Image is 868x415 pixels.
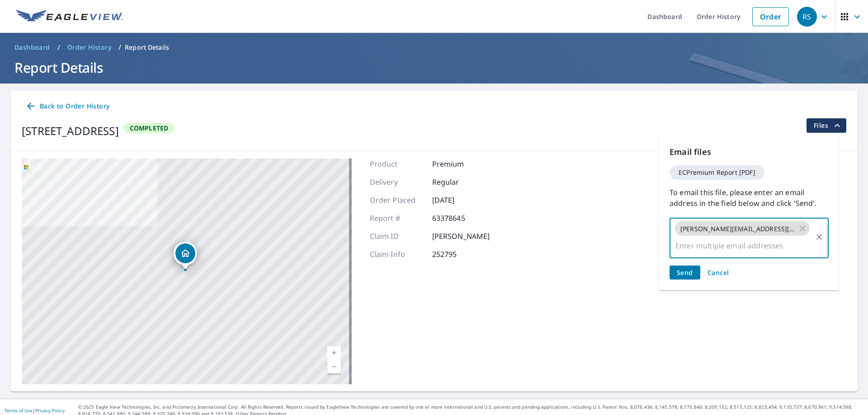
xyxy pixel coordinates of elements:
[670,266,700,280] button: Send
[16,10,123,23] img: EV Logo
[14,43,50,52] span: Dashboard
[370,195,424,205] p: Order Placed
[124,124,174,132] span: Completed
[125,43,169,52] p: Report Details
[370,249,424,260] p: Claim Info
[674,237,811,254] input: Enter multiple email addresses
[677,268,693,277] span: Send
[675,224,800,233] span: [PERSON_NAME][EMAIL_ADDRESS][PERSON_NAME][DOMAIN_NAME]
[432,195,486,205] p: [DATE]
[797,7,817,27] div: RS
[814,120,843,131] span: Files
[670,187,829,209] p: To email this file, please enter an email address in the field below and click 'Send'.
[675,221,810,236] div: [PERSON_NAME][EMAIL_ADDRESS][PERSON_NAME][DOMAIN_NAME]
[5,407,33,414] a: Terms of Use
[708,268,729,277] span: Cancel
[813,231,826,243] button: Clear
[118,42,121,53] li: /
[432,159,486,169] p: Premium
[327,346,341,360] a: Current Level 17, Zoom In
[432,213,486,224] p: 63378645
[670,146,829,158] p: Email files
[25,101,109,112] span: Back to Order History
[35,407,65,414] a: Privacy Policy
[370,177,424,187] p: Delivery
[64,40,115,55] a: Order History
[432,249,486,260] p: 252795
[432,177,486,187] p: Regular
[67,43,111,52] span: Order History
[11,40,857,55] nav: breadcrumb
[22,123,119,139] div: [STREET_ADDRESS]
[370,159,424,169] p: Product
[5,408,65,413] p: |
[22,98,113,115] a: Back to Order History
[370,231,424,242] p: Claim ID
[752,7,789,26] a: Order
[57,42,60,53] li: /
[673,169,761,176] span: ECPremium Report [PDF]
[174,242,197,270] div: Dropped pin, building 1, Residential property, 13412 Kinross Blvd Louisville, KY 40272
[11,40,54,55] a: Dashboard
[432,231,490,242] p: [PERSON_NAME]
[11,58,857,77] h1: Report Details
[370,213,424,224] p: Report #
[704,266,733,280] button: Cancel
[327,360,341,373] a: Current Level 17, Zoom Out
[806,118,846,133] button: filesDropdownBtn-63378645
